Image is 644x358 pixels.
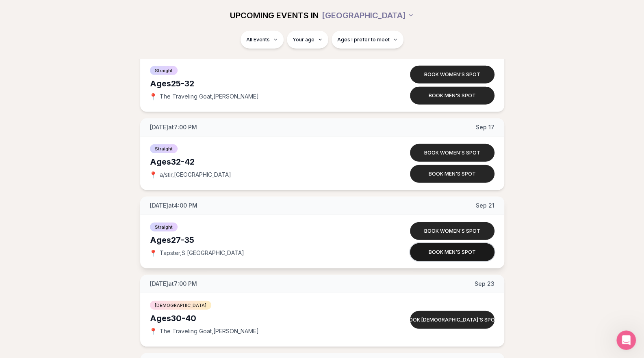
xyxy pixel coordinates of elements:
[160,92,259,101] span: The Traveling Goat , [PERSON_NAME]
[410,66,494,84] button: Book women's spot
[410,222,494,240] button: Book women's spot
[150,144,178,153] span: Straight
[230,10,319,21] span: UPCOMING EVENTS IN
[150,280,197,288] span: [DATE] at 7:00 PM
[337,36,390,43] span: Ages I prefer to meet
[150,250,156,256] span: 📍
[410,87,494,105] button: Book men's spot
[150,123,197,131] span: [DATE] at 7:00 PM
[410,311,494,329] button: Book [DEMOGRAPHIC_DATA]'s spot
[476,123,494,131] span: Sep 17
[293,36,314,43] span: Your age
[410,144,494,162] button: Book women's spot
[160,327,259,335] span: The Traveling Goat , [PERSON_NAME]
[287,31,328,49] button: Your age
[475,280,494,288] span: Sep 23
[150,78,379,89] div: Ages 25-32
[332,31,403,49] button: Ages I prefer to meet
[150,234,379,246] div: Ages 27-35
[476,202,494,210] span: Sep 21
[410,243,494,261] button: Book men's spot
[150,328,156,334] span: 📍
[150,202,197,210] span: [DATE] at 4:00 PM
[322,6,414,24] button: [GEOGRAPHIC_DATA]
[150,66,178,75] span: Straight
[246,36,270,43] span: All Events
[160,249,244,257] span: Tapster , S [GEOGRAPHIC_DATA]
[616,330,636,350] iframe: Intercom live chat
[160,171,231,179] span: a/stir , [GEOGRAPHIC_DATA]
[150,301,211,310] span: [DEMOGRAPHIC_DATA]
[150,313,379,324] div: Ages 30-40
[150,171,156,178] span: 📍
[410,165,494,183] button: Book men's spot
[150,223,178,232] span: Straight
[150,93,156,100] span: 📍
[241,31,284,49] button: All Events
[150,156,379,167] div: Ages 32-42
